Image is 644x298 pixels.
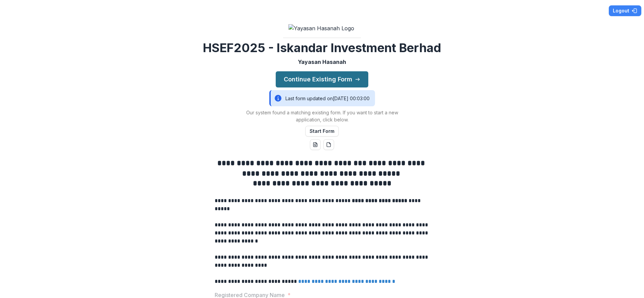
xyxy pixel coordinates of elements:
h2: HSEF2025 - Iskandar Investment Berhad [203,41,441,55]
p: Yayasan Hasanah [298,58,346,66]
p: Our system found a matching existing form. If you want to start a new application, click below. [238,109,406,123]
button: word-download [310,139,321,150]
img: Yayasan Hasanah Logo [288,24,356,32]
button: pdf-download [323,139,334,150]
button: Start Form [305,126,339,137]
button: Logout [609,5,641,16]
div: Last form updated on [DATE] 00:03:00 [269,90,375,106]
button: Continue Existing Form [276,71,368,87]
